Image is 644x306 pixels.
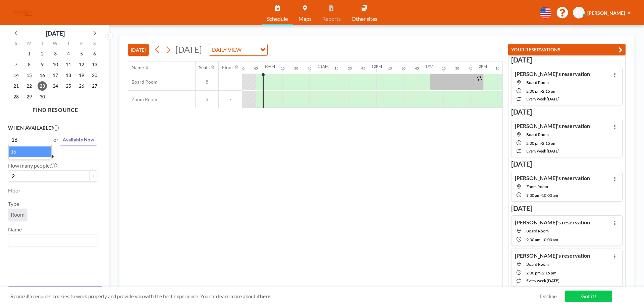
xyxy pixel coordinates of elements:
div: T [62,40,75,48]
div: Name [131,64,144,71]
span: Roomzilla requires cookies to work properly and provide you with the best experience. You can lea... [10,293,540,300]
button: - [81,170,89,182]
div: 30 [294,66,298,71]
span: Friday, September 26, 2025 [77,81,86,91]
span: Board Room [526,132,549,137]
div: Search for option [8,134,52,145]
span: 10:00 AM [542,193,558,198]
span: 3 [196,96,218,102]
button: Clear all filters [8,286,103,298]
span: Wednesday, September 10, 2025 [51,60,60,69]
input: Search for option [9,236,93,245]
span: Saturday, September 13, 2025 [90,60,99,69]
div: T [36,40,49,48]
div: Search for option [8,234,97,246]
span: - [540,237,542,242]
span: Thursday, September 11, 2025 [64,60,73,69]
span: Saturday, September 27, 2025 [90,81,99,91]
button: Available Now [60,134,97,145]
span: Saturday, September 20, 2025 [90,71,99,80]
label: How many people? [8,162,57,169]
input: Search for option [244,45,256,54]
h3: [DATE] [511,56,623,64]
div: W [49,40,62,48]
span: - [540,193,542,198]
h3: Specify resource [8,154,97,160]
div: 10AM [264,64,275,69]
span: every week [DATE] [526,148,559,154]
a: here. [260,293,271,299]
label: Name [8,226,22,233]
span: - [541,270,542,275]
span: Room [11,211,24,218]
span: Sunday, September 14, 2025 [11,71,21,80]
button: YOUR RESERVATIONS [508,44,626,55]
h4: [PERSON_NAME]'s reservation [515,175,590,181]
h4: [PERSON_NAME]'s reservation [515,252,590,259]
div: S [88,40,101,48]
span: 2:00 PM [526,141,541,146]
span: Wednesday, September 24, 2025 [51,81,60,91]
span: Friday, September 12, 2025 [77,60,86,69]
h4: [PERSON_NAME]'s reservation [515,219,590,226]
div: S [10,40,23,48]
div: 1PM [425,64,433,69]
span: [PERSON_NAME] [587,10,625,16]
span: Tuesday, September 16, 2025 [38,71,47,80]
div: 15 [442,66,446,71]
span: Available Now [63,137,94,142]
div: 2PM [479,64,487,69]
li: 16 [9,146,51,157]
span: Wednesday, September 17, 2025 [51,71,60,80]
span: Maps [299,16,312,21]
div: 11AM [318,64,329,69]
span: Reports [322,16,341,21]
span: - [219,79,242,85]
div: 15 [334,66,338,71]
h4: [PERSON_NAME]'s reservation [515,123,590,129]
span: Zoom Room [128,96,157,102]
span: Monday, September 8, 2025 [24,60,34,69]
span: Schedule [267,16,288,21]
span: [DATE] [175,44,202,54]
div: Floor [222,64,233,71]
span: Tuesday, September 2, 2025 [38,49,47,58]
span: Monday, September 1, 2025 [24,49,34,58]
span: Zoom Room [526,184,548,189]
h3: [DATE] [511,160,623,168]
label: Floor [8,187,20,194]
span: Board Room [128,79,158,85]
span: - [541,141,542,146]
button: [DATE] [128,44,149,56]
div: 30 [240,66,245,71]
span: DAILY VIEW [211,45,243,54]
span: every week [DATE] [526,278,559,283]
span: 9:30 AM [526,237,540,242]
span: Saturday, September 6, 2025 [90,49,99,58]
div: Seats [199,64,210,71]
span: Sunday, September 28, 2025 [11,92,21,101]
div: 30 [455,66,459,71]
span: Monday, September 15, 2025 [24,71,34,80]
div: M [23,40,36,48]
a: Got it! [565,291,612,302]
div: [DATE] [46,29,65,38]
label: Type [8,201,19,207]
span: Thursday, September 18, 2025 [64,71,73,80]
button: + [89,170,97,182]
div: 45 [308,66,312,71]
span: Tuesday, September 30, 2025 [38,92,47,101]
span: Monday, September 29, 2025 [24,92,34,101]
span: Board Room [526,228,549,233]
h4: FIND RESOURCE [8,104,103,113]
span: Friday, September 5, 2025 [77,49,86,58]
div: 12PM [371,64,382,69]
span: Monday, September 22, 2025 [24,81,34,91]
span: 2:15 PM [542,141,556,146]
img: organization-logo [11,6,35,19]
span: or [53,136,58,143]
div: 30 [401,66,406,71]
h3: [DATE] [511,108,623,116]
div: 15 [388,66,392,71]
span: 2:15 PM [542,270,556,275]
